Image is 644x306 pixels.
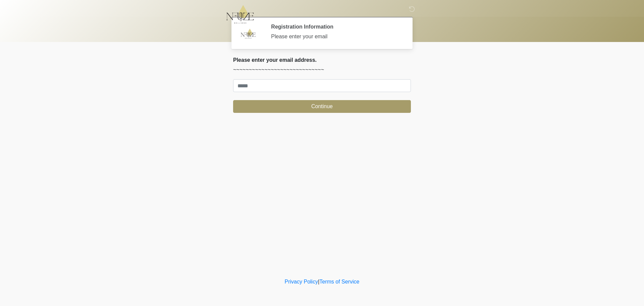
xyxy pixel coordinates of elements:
[233,100,411,113] button: Continue
[233,57,411,63] h2: Please enter your email address.
[285,279,318,285] a: Privacy Policy
[233,66,411,74] p: ~~~~~~~~~~~~~~~~~~~~~~~~~~~~~
[238,24,258,44] img: Agent Avatar
[319,279,359,285] a: Terms of Service
[318,279,319,285] a: |
[226,5,254,24] img: NFuze Wellness Logo
[271,33,401,41] div: Please enter your email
